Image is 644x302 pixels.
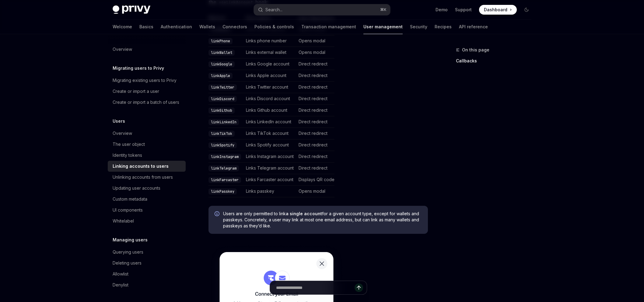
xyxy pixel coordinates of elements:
[286,211,322,216] strong: a single account
[243,116,296,128] td: Links LinkedIn account
[208,38,233,44] code: linkPhone
[108,97,186,108] a: Create or import a batch of users
[108,258,186,269] a: Deleting users
[208,131,235,137] code: linkTikTok
[243,93,296,105] td: Links Discord account
[243,70,296,82] td: Links Apple account
[113,217,134,225] div: Whitelabel
[484,7,507,13] span: Dashboard
[113,46,132,53] div: Overview
[113,19,132,34] a: Welcome
[108,128,186,139] a: Overview
[108,183,186,194] a: Updating user accounts
[436,7,448,13] a: Demo
[243,151,296,163] td: Links Instagram account
[243,128,296,139] td: Links TikTok account
[208,107,235,114] code: linkGithub
[459,19,488,34] a: API reference
[113,65,164,72] h5: Migrating users to Privy
[435,19,452,34] a: Recipes
[296,82,334,93] td: Direct redirect
[108,150,186,161] a: Identity tokens
[113,99,179,106] div: Create or import a batch of users
[265,6,282,13] div: Search...
[296,70,334,82] td: Direct redirect
[199,19,215,34] a: Wallets
[456,56,536,66] a: Callbacks
[113,163,169,170] div: Linking accounts to users
[522,5,531,15] button: Toggle dark mode
[296,35,334,47] td: Opens modal
[380,7,387,12] span: ⌘ K
[296,47,334,58] td: Opens modal
[208,61,235,67] code: linkGoogle
[243,163,296,174] td: Links Telegram account
[243,186,296,197] td: Links passkey
[296,186,334,197] td: Opens modal
[243,82,296,93] td: Links Twitter account
[113,174,173,181] div: Unlinking accounts from users
[243,174,296,186] td: Links Farcaster account
[113,248,143,256] div: Querying users
[479,5,517,15] a: Dashboard
[296,105,334,116] td: Direct redirect
[296,58,334,70] td: Direct redirect
[113,236,148,244] h5: Managing users
[355,283,363,292] button: Send message
[208,177,241,183] code: linkFarcaster
[108,247,186,258] a: Querying users
[301,19,356,34] a: Transaction management
[243,139,296,151] td: Links Spotify account
[113,77,177,84] div: Migrating existing users to Privy
[113,195,147,203] div: Custom metadata
[296,93,334,105] td: Direct redirect
[208,96,237,102] code: linkDiscord
[296,163,334,174] td: Direct redirect
[113,130,132,137] div: Overview
[254,4,390,15] button: Search...⌘K
[113,152,142,159] div: Identity tokens
[243,47,296,58] td: Links external wallet
[108,172,186,183] a: Unlinking accounts from users
[455,7,472,13] a: Support
[222,19,247,34] a: Connectors
[113,259,142,267] div: Deleting users
[108,44,186,55] a: Overview
[462,46,489,54] span: On this page
[113,141,145,148] div: The user object
[296,116,334,128] td: Direct redirect
[113,270,128,278] div: Allowlist
[243,58,296,70] td: Links Google account
[208,154,241,160] code: linkInstagram
[113,5,150,14] img: dark logo
[296,151,334,163] td: Direct redirect
[208,188,237,195] code: linkPasskey
[296,128,334,139] td: Direct redirect
[296,174,334,186] td: Displays QR code
[254,19,294,34] a: Policies & controls
[113,184,160,192] div: Updating user accounts
[208,142,237,148] code: linkSpotify
[243,105,296,116] td: Links Github account
[113,206,143,214] div: UI components
[223,211,422,229] span: Users are only permitted to link for a given account type, except for wallets and passkeys. Concr...
[208,73,233,79] code: linkApple
[108,161,186,172] a: Linking accounts to users
[363,19,403,34] a: User management
[215,211,221,217] svg: Info
[208,119,239,125] code: linkLinkedIn
[113,88,159,95] div: Create or import a user
[108,194,186,205] a: Custom metadata
[139,19,153,34] a: Basics
[208,165,239,171] code: linkTelegram
[108,269,186,279] a: Allowlist
[208,84,237,90] code: linkTwitter
[208,50,235,56] code: linkWallet
[113,118,125,125] h5: Users
[108,216,186,226] a: Whitelabel
[108,205,186,216] a: UI components
[296,139,334,151] td: Direct redirect
[108,139,186,150] a: The user object
[108,86,186,97] a: Create or import a user
[410,19,427,34] a: Security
